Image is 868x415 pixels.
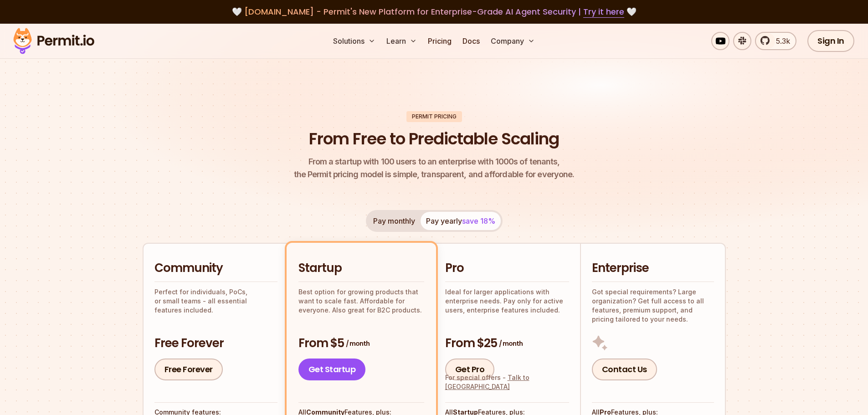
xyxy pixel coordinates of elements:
button: Solutions [329,32,379,50]
span: [DOMAIN_NAME] - Permit's New Platform for Enterprise-Grade AI Agent Security | [244,6,624,17]
h2: Pro [445,260,569,277]
button: Learn [383,32,421,50]
a: 5.3k [755,32,796,50]
a: Free Forever [154,359,223,380]
p: the Permit pricing model is simple, transparent, and affordable for everyone. [294,155,575,181]
p: Got special requirements? Large organization? Get full access to all features, premium support, a... [592,287,714,324]
h2: Enterprise [592,260,714,277]
h3: Free Forever [154,335,277,352]
p: Ideal for larger applications with enterprise needs. Pay only for active users, enterprise featur... [445,287,569,315]
img: Permit logo [9,26,98,56]
p: Best option for growing products that want to scale fast. Affordable for everyone. Also great for... [298,287,424,315]
a: Docs [459,32,483,50]
a: Sign In [807,30,854,52]
h2: Startup [298,260,424,277]
span: 5.3k [770,36,790,46]
h3: From $25 [445,335,569,352]
div: Permit Pricing [406,111,462,122]
h3: From $5 [298,335,424,352]
p: Perfect for individuals, PoCs, or small teams - all essential features included. [154,287,277,315]
button: Company [487,32,539,50]
a: Pricing [424,32,455,50]
div: 🤍 🤍 [22,5,846,18]
span: / month [346,339,370,348]
h2: Community [154,260,277,277]
a: Get Startup [298,359,366,380]
span: From a startup with 100 users to an enterprise with 1000s of tenants, [294,155,575,168]
a: Contact Us [592,359,657,380]
div: For special offers - [445,373,569,391]
span: / month [499,339,523,348]
a: Get Pro [445,359,495,380]
button: Pay monthly [368,212,421,230]
a: Try it here [583,6,624,18]
h1: From Free to Predictable Scaling [309,128,559,150]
